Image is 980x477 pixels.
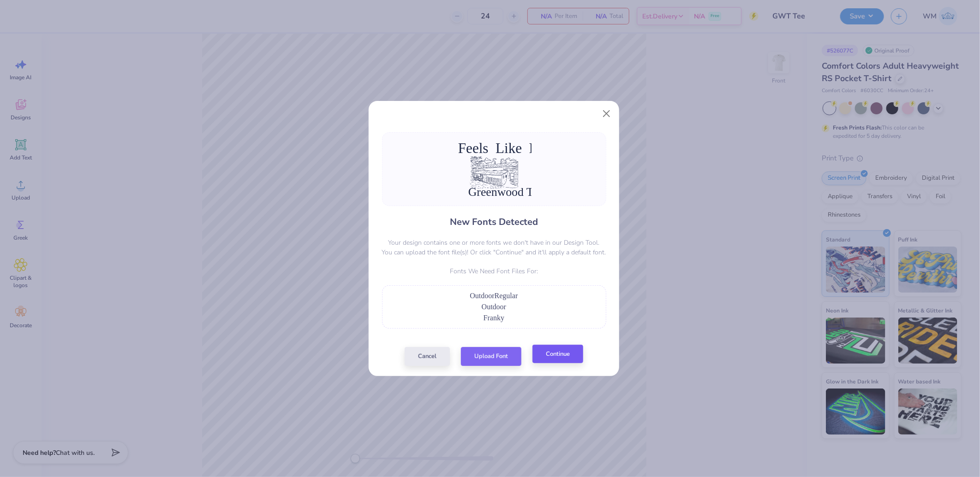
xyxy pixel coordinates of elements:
[532,345,583,364] button: Continue
[382,238,606,257] p: Your design contains one or more fonts we don't have in our Design Tool. You can upload the font ...
[598,105,615,123] button: Close
[382,266,606,276] p: Fonts We Need Font Files For:
[482,303,506,311] span: Outdoor
[461,347,521,366] button: Upload Font
[484,314,504,322] span: Franky
[405,347,450,366] button: Cancel
[470,292,518,300] span: OutdoorRegular
[450,215,538,229] h4: New Fonts Detected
